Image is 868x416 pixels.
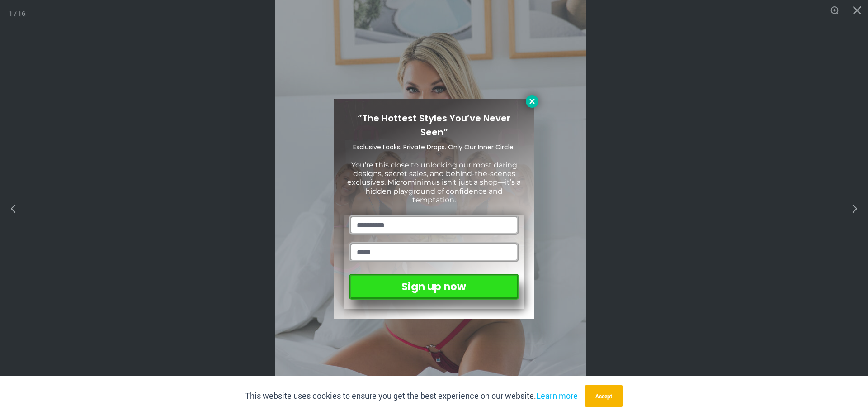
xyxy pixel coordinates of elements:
a: Learn more [536,390,578,401]
span: “The Hottest Styles You’ve Never Seen” [358,112,510,139]
span: You’re this close to unlocking our most daring designs, secret sales, and behind-the-scenes exclu... [347,161,521,204]
span: Exclusive Looks. Private Drops. Only Our Inner Circle. [353,143,515,152]
button: Accept [585,385,623,407]
p: This website uses cookies to ensure you get the best experience on our website. [245,389,578,403]
button: Close [526,95,538,108]
button: Sign up now [349,274,519,300]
